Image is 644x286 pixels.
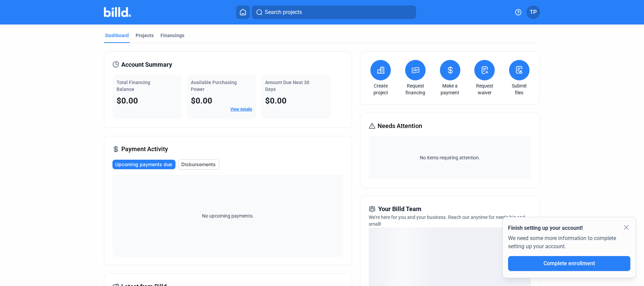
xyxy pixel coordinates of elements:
span: Payment Activity [121,144,168,154]
span: $0.00 [191,96,212,106]
button: Disbursements [178,159,219,170]
mat-icon: close [622,223,630,232]
span: No upcoming payments. [198,212,258,219]
button: Upcoming payments due [112,160,175,169]
span: Upcoming payments due [115,161,172,168]
span: Needs Attention [378,121,422,131]
span: Amount Due Next 30 Days [265,80,309,92]
button: Complete enrollment [508,256,630,271]
div: Projects [136,32,154,39]
span: No items requiring attention. [371,154,528,161]
span: TP [530,8,537,16]
div: We need some more information to complete setting up your account. [508,232,630,256]
a: Request waiver [473,82,496,96]
img: Billd Company Logo [104,7,131,17]
span: $0.00 [117,96,138,106]
a: Request financing [403,82,427,96]
button: Search projects [252,5,416,19]
div: Finish setting up your account! [508,224,630,232]
span: Complete enrollment [543,260,595,267]
span: $0.00 [265,96,287,106]
span: Search projects [265,8,302,16]
span: Your Billd Team [378,204,421,214]
span: Disbursements [181,161,216,168]
span: We're here for you and your business. Reach out anytime for needs big and small! [369,214,525,227]
a: Make a payment [438,82,462,96]
span: Total Financing Balance [117,80,150,92]
a: View details [230,107,252,112]
span: Available Purchasing Power [191,80,237,92]
div: Dashboard [105,32,129,39]
a: Create project [369,82,393,96]
a: Submit files [507,82,531,96]
button: TP [526,5,540,19]
span: Account Summary [121,60,172,69]
div: Financings [160,32,184,39]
